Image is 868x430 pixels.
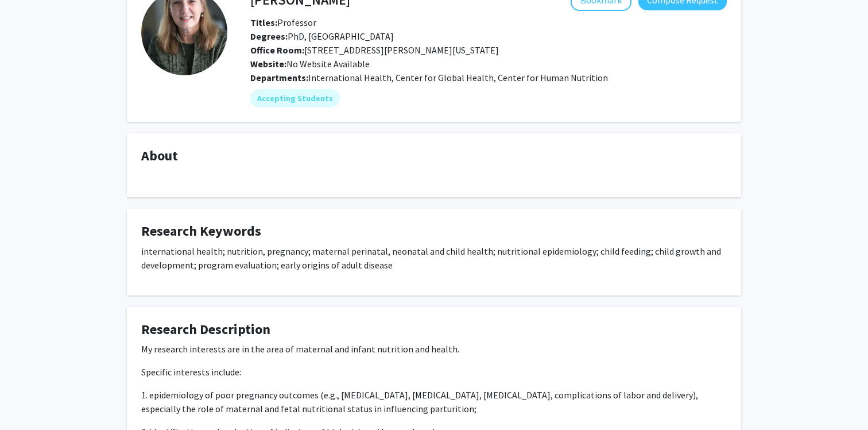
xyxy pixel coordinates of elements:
[250,89,340,107] mat-chip: Accepting Students
[250,30,288,42] b: Degrees:
[250,72,308,83] b: Departments:
[250,44,499,56] span: [STREET_ADDRESS][PERSON_NAME][US_STATE]
[141,148,727,164] h4: About
[308,72,608,83] span: International Health, Center for Global Health, Center for Human Nutrition
[141,342,727,356] p: My research interests are in the area of maternal and infant nutrition and health.
[141,388,727,416] p: 1. epidemiology of poor pregnancy outcomes (e.g., [MEDICAL_DATA], [MEDICAL_DATA], [MEDICAL_DATA],...
[141,321,727,338] h4: Research Description
[141,244,727,272] p: international health; nutrition, pregnancy; maternal perinatal, neonatal and child health; nutrit...
[141,223,727,240] h4: Research Keywords
[250,44,304,56] b: Office Room:
[250,17,277,28] b: Titles:
[250,17,316,28] span: Professor
[141,365,727,379] p: Specific interests include:
[250,30,394,42] span: PhD, [GEOGRAPHIC_DATA]
[250,58,286,70] b: Website:
[250,58,370,70] span: No Website Available
[9,378,49,421] iframe: Chat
